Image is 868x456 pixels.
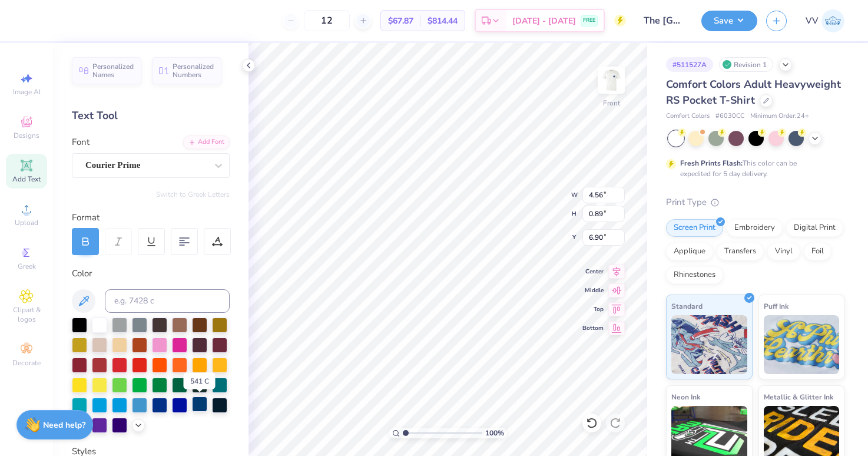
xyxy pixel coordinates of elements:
[717,243,764,260] div: Transfers
[727,219,783,237] div: Embroidery
[701,11,757,31] button: Save
[512,15,576,27] span: [DATE] - [DATE]
[72,108,230,124] div: Text Tool
[666,196,844,209] div: Print Type
[806,14,819,28] span: VV
[428,15,458,27] span: $814.44
[804,243,831,260] div: Foil
[582,267,604,276] span: Center
[304,10,350,31] input: – –
[680,158,825,179] div: This color can be expedited for 5 day delivery.
[666,266,723,284] div: Rhinestones
[666,111,710,121] span: Comfort Colors
[671,391,700,403] span: Neon Ink
[485,428,504,438] span: 100 %
[680,158,743,168] strong: Fresh Prints Flash:
[635,9,693,32] input: Untitled Design
[583,16,595,25] span: FREE
[671,315,747,374] img: Standard
[582,286,604,295] span: Middle
[156,190,230,199] button: Switch to Greek Letters
[72,267,230,280] div: Color
[821,9,844,32] img: Via Villanueva
[43,419,85,431] strong: Need help?
[666,219,723,237] div: Screen Print
[806,9,844,32] a: VV
[72,136,90,149] label: Font
[719,57,773,72] div: Revision 1
[12,174,41,184] span: Add Text
[18,262,36,271] span: Greek
[183,136,230,149] div: Add Font
[15,218,38,227] span: Upload
[764,315,840,374] img: Puff Ink
[715,111,744,121] span: # 6030CC
[92,62,134,79] span: Personalized Names
[764,391,833,403] span: Metallic & Glitter Ink
[786,219,843,237] div: Digital Print
[14,131,39,140] span: Designs
[12,358,41,368] span: Decorate
[671,300,703,312] span: Standard
[767,243,800,260] div: Vinyl
[666,57,713,72] div: # 511527A
[750,111,809,121] span: Minimum Order: 24 +
[184,373,216,389] div: 541 C
[764,300,789,312] span: Puff Ink
[666,243,713,260] div: Applique
[582,324,604,332] span: Bottom
[13,87,41,97] span: Image AI
[666,77,841,107] span: Comfort Colors Adult Heavyweight RS Pocket T-Shirt
[388,15,413,27] span: $67.87
[105,289,230,313] input: e.g. 7428 c
[603,98,620,108] div: Front
[599,68,623,92] img: Front
[582,305,604,313] span: Top
[6,305,47,324] span: Clipart & logos
[72,211,231,224] div: Format
[173,62,214,79] span: Personalized Numbers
